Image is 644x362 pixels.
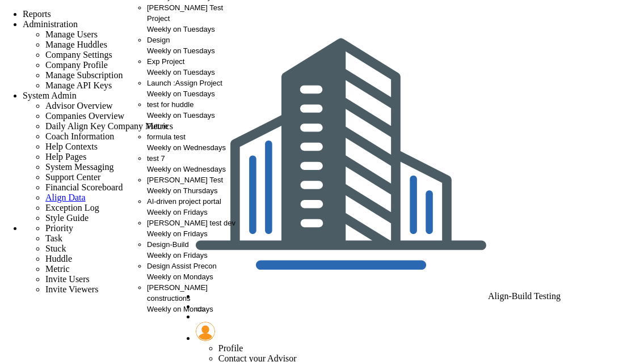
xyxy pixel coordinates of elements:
[45,121,173,131] span: Daily Align Key Company Metrics
[23,9,51,19] span: Reports
[147,88,238,99] div: Weekly on Tuesdays
[147,110,238,121] div: Weekly on Tuesdays
[45,244,66,253] span: Stuck
[147,240,189,249] span: Design-Build
[45,70,123,80] span: Manage Subscription
[45,182,123,192] span: Financial Scoreboard
[23,19,78,29] span: Administration
[45,80,112,90] span: Manage API Keys
[45,193,86,202] a: Align Data
[147,228,238,239] div: Weekly on Fridays
[147,45,238,56] div: Weekly on Tuesdays
[147,164,238,174] div: Weekly on Wednesdays
[45,203,99,212] span: Exception Log
[147,176,223,184] span: [PERSON_NAME] Test
[147,121,238,131] div: Future
[147,271,238,282] div: Weekly on Mondays
[147,133,186,141] span: formula test
[45,131,114,141] span: Coach Information
[147,24,238,35] div: Weekly on Tuesdays
[45,142,98,151] span: Help Contexts
[45,213,89,223] span: Style Guide
[147,79,222,87] span: Launch :Assign Project
[45,111,124,121] span: Companies Overview
[196,312,561,322] li: Help & Frequently Asked Questions (FAQ)
[45,101,113,110] span: Advisor Overview
[488,291,561,301] span: Align-Build Testing
[45,152,86,161] span: Help Pages
[196,322,215,341] img: 157261.Person.photo
[147,283,208,303] span: [PERSON_NAME] constructions
[147,36,170,44] span: Design
[147,57,184,66] span: Exp Project
[45,162,113,172] span: System Messaging
[45,264,70,274] span: Metric
[45,60,108,70] span: Company Profile
[45,172,100,182] span: Support Center
[147,154,165,163] span: test 7
[23,91,77,100] span: System Admin
[147,67,238,78] div: Weekly on Tuesdays
[45,223,73,233] span: Priority
[147,207,238,218] div: Weekly on Fridays
[147,262,217,270] span: Design Assist Precon
[218,343,243,353] span: Profile
[147,250,238,261] div: Weekly on Fridays
[45,40,107,49] span: Manage Huddles
[45,233,62,243] span: Task
[147,142,238,153] div: Weekly on Wednesdays
[147,197,221,206] span: AI-driven project portal
[45,29,98,39] span: Manage Users
[45,254,72,263] span: Huddle
[45,50,112,59] span: Company Settings
[45,274,90,284] span: Invite Users
[147,219,235,227] span: [PERSON_NAME] test dev
[196,301,561,312] li: Announcements
[147,3,223,23] span: [PERSON_NAME] Test Project
[45,284,98,294] span: Invite Viewers
[147,100,193,109] span: test for huddle
[196,9,486,299] img: 28669.Company.photo
[147,304,238,314] div: Weekly on Mondays
[147,185,238,196] div: Weekly on Thursdays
